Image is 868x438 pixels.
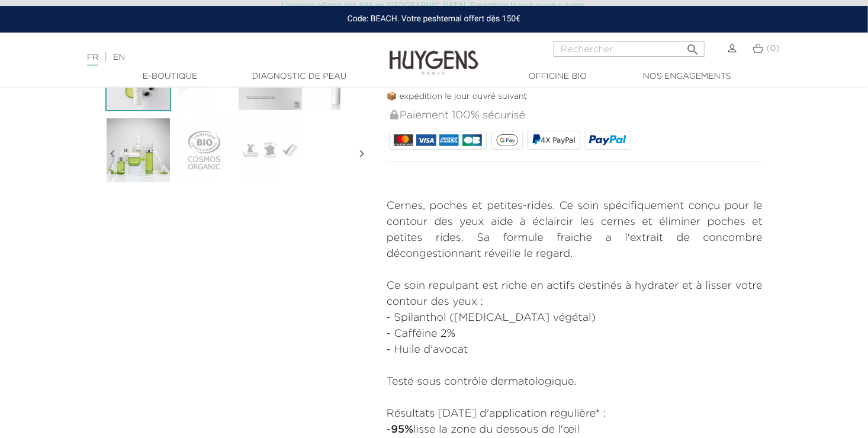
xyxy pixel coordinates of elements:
span: (0) [767,44,780,53]
a: E-Boutique [111,70,229,83]
li: - Huile d'avocat [387,342,763,358]
img: VISA [416,134,436,146]
img: MASTERCARD [394,134,413,146]
i:  [355,124,369,183]
a: EN [113,53,125,62]
a: Diagnostic de peau [240,70,358,83]
img: AMEX [439,134,459,146]
span: 4X PayPal [541,136,576,144]
a: FR [87,53,98,66]
p: Cernes, poches et petites-rides. Ce soin spécifiquement conçu pour le contour des yeux aide à écl... [387,198,763,262]
p: 📦 expédition le jour ouvré suivant [387,91,763,103]
a: Officine Bio [499,70,617,83]
i:  [686,39,700,53]
button:  [682,38,703,54]
div: | [81,50,353,65]
i:  [105,124,120,183]
a: Nos engagements [628,70,746,83]
img: CB_NATIONALE [462,134,482,146]
p: Testé sous contrôle dermatologique. [387,374,763,390]
img: Paiement 100% sécurisé [390,110,398,120]
img: Huygens [390,31,478,77]
p: Résultats [DATE] d'application régulière* : [387,406,763,422]
img: google_pay [496,134,519,146]
li: - lisse la zone du dessous de l'œil [387,422,763,438]
div: Paiement 100% sécurisé [389,103,763,128]
li: - Spilanthol ([MEDICAL_DATA] végétal) [387,310,763,326]
p: Ce soin repulpant est riche en actifs destinés à hydrater et à lisser votre contour des yeux : [387,278,763,310]
strong: 95% [391,424,413,435]
input: Rechercher [554,41,705,57]
li: - Cafféine 2% [387,326,763,342]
